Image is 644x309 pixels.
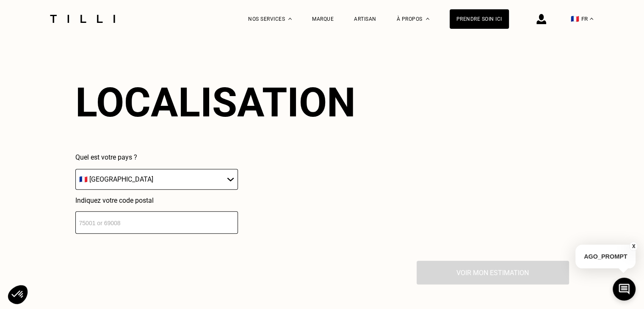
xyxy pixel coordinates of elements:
p: Indiquez votre code postal [75,196,238,204]
a: Prendre soin ici [450,9,509,29]
a: Artisan [354,16,376,22]
button: X [629,242,638,251]
img: Logo du service de couturière Tilli [47,15,118,23]
input: 75001 or 69008 [75,211,238,234]
img: menu déroulant [590,18,593,20]
span: 🇫🇷 [571,15,579,23]
p: Quel est votre pays ? [75,153,238,161]
img: Menu déroulant à propos [426,18,429,20]
a: Marque [312,16,334,22]
img: Menu déroulant [288,18,292,20]
img: icône connexion [536,14,546,24]
p: AGO_PROMPT [575,245,636,268]
div: Localisation [75,79,356,126]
